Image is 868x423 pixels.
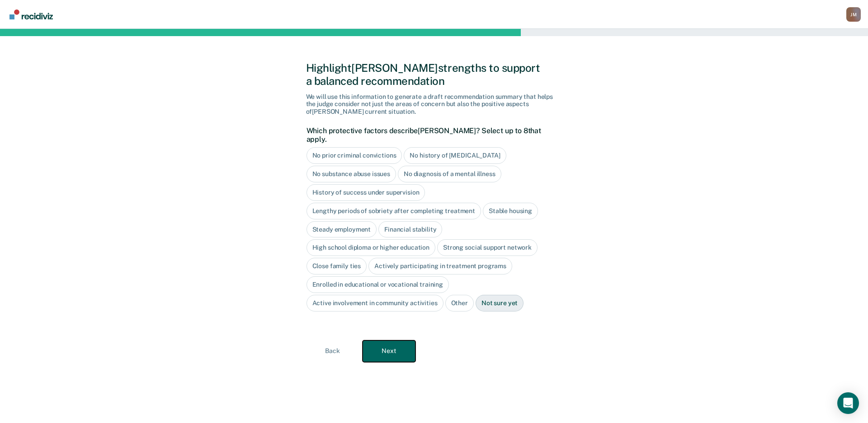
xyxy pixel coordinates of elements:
[378,221,442,238] div: Financial stability
[437,239,538,256] div: Strong social support network
[368,258,512,274] div: Actively participating in treatment programs
[307,166,396,182] div: No substance abuse issues
[307,258,367,274] div: Close family ties
[307,126,557,144] label: Which protective factors describe [PERSON_NAME] ? Select up to 8 that apply.
[846,7,861,22] div: J M
[306,340,359,362] button: Back
[9,9,53,19] img: Recidiviz
[307,295,443,311] div: Active involvement in community activities
[363,340,415,362] button: Next
[398,166,501,182] div: No diagnosis of a mental illness
[483,203,538,219] div: Stable housing
[846,7,861,22] button: Profile dropdown button
[307,239,436,256] div: High school diploma or higher education
[306,61,562,88] div: Highlight [PERSON_NAME] strengths to support a balanced recommendation
[476,295,524,311] div: Not sure yet
[307,184,425,201] div: History of success under supervision
[307,221,377,238] div: Steady employment
[404,147,506,164] div: No history of [MEDICAL_DATA]
[307,276,449,293] div: Enrolled in educational or vocational training
[837,392,859,414] div: Open Intercom Messenger
[307,203,481,219] div: Lengthy periods of sobriety after completing treatment
[307,147,402,164] div: No prior criminal convictions
[306,93,562,116] div: We will use this information to generate a draft recommendation summary that helps the judge cons...
[445,295,474,311] div: Other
